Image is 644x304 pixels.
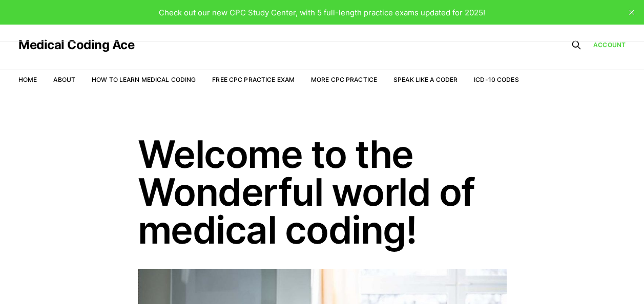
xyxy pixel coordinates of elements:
a: Speak Like a Coder [393,76,458,83]
a: More CPC Practice [311,76,377,83]
a: About [53,76,75,83]
a: Free CPC Practice Exam [212,76,295,83]
h1: Welcome to the Wonderful world of medical coding! [138,135,507,249]
a: How to Learn Medical Coding [92,76,196,83]
a: Account [593,40,626,50]
a: ICD-10 Codes [474,76,518,83]
button: close [624,4,640,20]
a: Medical Coding Ace [18,39,134,51]
iframe: portal-trigger [590,254,644,304]
span: Check out our new CPC Study Center, with 5 full-length practice exams updated for 2025! [159,8,485,17]
a: Home [18,76,37,83]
